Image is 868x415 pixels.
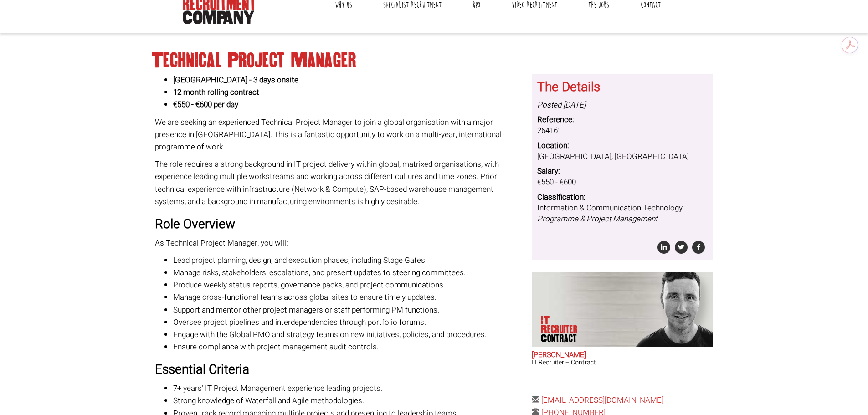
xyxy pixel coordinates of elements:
[173,74,298,86] strong: [GEOGRAPHIC_DATA] - 3 days onsite
[155,116,525,154] p: We are seeking an experienced Technical Project Manager to join a global organisation with a majo...
[537,151,708,162] dd: [GEOGRAPHIC_DATA], [GEOGRAPHIC_DATA]
[532,351,713,359] h2: [PERSON_NAME]
[173,328,525,341] li: Engage with the Global PMO and strategy teams on new initiatives, policies, and procedures.
[537,81,708,95] h3: The Details
[537,192,708,203] dt: Classification:
[537,125,708,136] dd: 264161
[173,87,259,98] strong: 12 month rolling contract
[173,266,525,279] li: Manage risks, stakeholders, escalations, and present updates to steering committees.
[173,99,238,110] strong: €550 - €600 per day
[537,99,586,111] i: Posted [DATE]
[173,254,525,266] li: Lead project planning, design, and execution phases, including Stage Gates.
[537,203,708,225] dd: Information & Communication Technology
[541,395,663,406] a: [EMAIL_ADDRESS][DOMAIN_NAME]
[173,395,525,407] li: Strong knowledge of Waterfall and Agile methodologies.
[173,316,525,328] li: Oversee project pipelines and interdependencies through portfolio forums.
[152,52,717,69] h1: Technical Project Manager
[537,140,708,151] dt: Location:
[155,363,525,377] h3: Essential Criteria
[173,382,525,395] li: 7+ years’ IT Project Management experience leading projects.
[537,213,657,225] i: Programme & Project Management
[155,218,525,232] h3: Role Overview
[532,359,713,366] h3: IT Recruiter – Contract
[541,334,588,343] span: Contract
[537,177,708,188] dd: €550 - €600
[626,272,713,347] img: Ross Irwin does IT Recruiter Contract
[541,316,588,343] p: IT Recruiter
[537,166,708,177] dt: Salary:
[155,237,525,249] p: As Technical Project Manager, you will:
[173,279,525,291] li: Produce weekly status reports, governance packs, and project communications.
[155,158,525,208] p: The role requires a strong background in IT project delivery within global, matrixed organisation...
[173,341,525,353] li: Ensure compliance with project management audit controls.
[173,291,525,303] li: Manage cross-functional teams across global sites to ensure timely updates.
[537,114,708,125] dt: Reference:
[173,304,525,316] li: Support and mentor other project managers or staff performing PM functions.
